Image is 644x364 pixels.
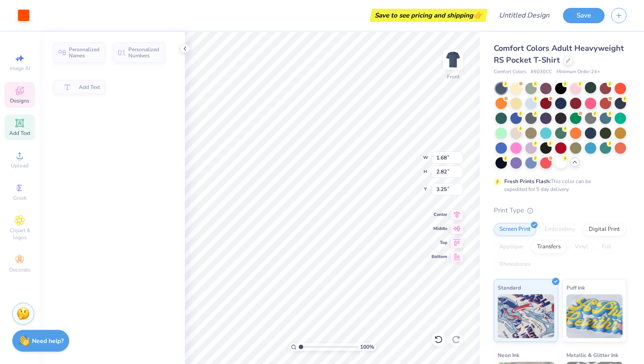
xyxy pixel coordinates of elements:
span: 100 % [360,343,374,351]
span: 👉 [473,10,483,20]
div: Applique [494,240,529,254]
span: Metallic & Glitter Ink [566,350,618,360]
div: Embroidery [539,223,580,236]
span: Neon Ink [498,350,519,360]
div: Foil [596,240,617,254]
img: Front [444,51,462,68]
span: Middle [432,226,447,232]
div: Front [447,73,460,81]
span: Top [432,240,447,246]
span: Bottom [432,254,447,260]
div: Digital Print [583,223,626,236]
div: Screen Print [494,223,536,236]
span: Clipart & logos [4,227,35,241]
span: Designs [10,97,29,104]
div: This color can be expedited for 5 day delivery. [504,177,612,193]
span: Comfort Colors [494,68,526,76]
span: Greek [13,194,27,201]
span: Image AI [10,65,30,72]
strong: Fresh Prints Flash: [504,178,551,185]
span: Standard [498,283,521,292]
strong: Need help? [32,337,64,345]
span: Personalized Numbers [128,46,159,59]
span: # 6030CC [531,68,552,76]
span: Upload [11,162,28,169]
div: Save to see pricing and shipping [372,9,485,22]
input: Untitled Design [492,7,556,24]
img: Standard [498,294,554,338]
span: Center [432,212,447,218]
span: Personalized Names [69,46,100,59]
span: Decorate [9,266,30,273]
img: Puff Ink [566,294,623,338]
div: Vinyl [569,240,594,254]
button: Save [563,8,605,23]
span: Puff Ink [566,283,585,292]
div: Transfers [531,240,566,254]
span: Minimum Order: 24 + [556,68,600,76]
span: Add Text [79,84,100,90]
span: Comfort Colors Adult Heavyweight RS Pocket T-Shirt [494,43,624,65]
span: Add Text [9,130,30,137]
div: Rhinestones [494,258,536,271]
div: Print Type [494,205,626,216]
